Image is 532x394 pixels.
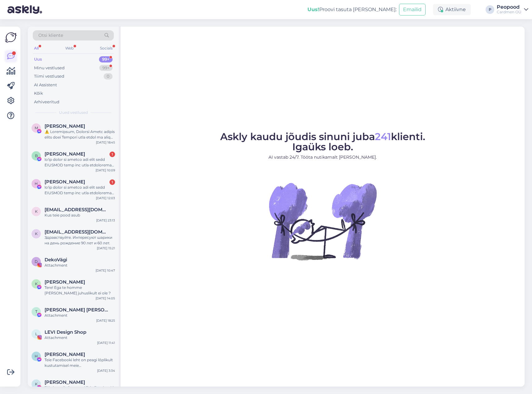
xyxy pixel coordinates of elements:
[375,131,391,143] span: 241
[96,168,115,173] div: [DATE] 10:09
[34,73,64,79] div: Tiimi vestlused
[35,281,38,286] span: K
[45,157,115,168] div: lo'ip dolor si ametco adi elit sedd EIUSMOD temp inc utla etdoloremag aliquaen. adminim veniamqu ...
[64,44,75,52] div: Web
[96,296,115,301] div: [DATE] 14:05
[497,5,528,15] a: PeopoodCardmen OÜ
[220,131,425,153] span: Askly kaudu jõudis sinuni juba klienti. Igaüks loeb.
[35,231,38,236] span: k
[96,318,115,323] div: [DATE] 18:25
[220,154,425,161] p: AI vastab 24/7. Tööta nutikamalt [PERSON_NAME].
[45,229,109,235] span: kostja.polunin@gmail.com
[96,218,115,223] div: [DATE] 23:13
[35,209,38,214] span: k
[45,379,85,385] span: Koster Jibon
[35,382,38,386] span: K
[96,140,115,145] div: [DATE] 18:45
[109,152,115,157] div: 1
[59,110,88,115] span: Uued vestlused
[267,165,378,277] img: No Chat active
[45,179,85,185] span: Harry Constantinidou
[34,56,42,62] div: Uus
[45,279,85,285] span: Kristi Suup
[34,82,57,88] div: AI Assistent
[35,126,38,130] span: M
[45,257,67,263] span: DekoVägi
[497,5,521,10] div: Peopood
[97,368,115,373] div: [DATE] 3:34
[33,44,40,52] div: All
[35,332,37,336] span: L
[99,65,113,71] div: 99+
[45,123,85,129] span: Martino Santos
[34,65,65,71] div: Minu vestlused
[99,56,113,62] div: 99+
[45,151,85,157] span: Barbara Fit
[45,263,115,268] div: Attachment
[35,181,38,186] span: H
[45,357,115,368] div: Teie Facebooki leht on peagi lõplikult kustutamisel meie kaubamärgiõiguste rikkumise tõttu. See o...
[109,179,115,185] div: 1
[433,4,471,15] div: Aktiivne
[35,354,38,358] span: H
[45,313,115,318] div: Attachment
[38,32,63,39] span: Otsi kliente
[45,129,115,140] div: ⚠️ Loremipsum, Dolorsi Ametc adipis elits doei Tempori utla etdol ma aliqu enimadmin veniamqu nos...
[45,185,115,196] div: lo'ip dolor si ametco adi elit sedd EIUSMOD temp inc utla etdoloremag aliquaen. adminim veniamqu ...
[45,235,115,246] div: Здравствуйте. Интересуют шарики на день рождение 90 лет и 60 лет.
[35,153,38,158] span: B
[45,285,115,296] div: Tere! Ega te homme [PERSON_NAME] juhuslikult ei ole ?
[307,6,397,13] div: Proovi tasuta [PERSON_NAME]:
[399,4,426,15] button: Emailid
[45,335,115,340] div: Attachment
[97,340,115,345] div: [DATE] 11:41
[5,32,17,43] img: Askly Logo
[35,309,37,314] span: T
[497,10,521,15] div: Cardmen OÜ
[45,307,109,313] span: Teele Jürgenson
[307,6,319,12] b: Uus!
[104,73,113,79] div: 0
[97,246,115,251] div: [DATE] 15:21
[45,207,109,212] span: katach765@hotmail.com
[45,329,86,335] span: LEVI Design Shop
[45,352,85,357] span: Hamza Chakhmani
[96,268,115,273] div: [DATE] 10:47
[99,44,114,52] div: Socials
[96,196,115,200] div: [DATE] 12:03
[486,5,494,14] div: P
[35,259,38,264] span: D
[45,212,115,218] div: Kus teie pood asub
[34,90,43,96] div: Kõik
[34,99,59,105] div: Arhiveeritud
